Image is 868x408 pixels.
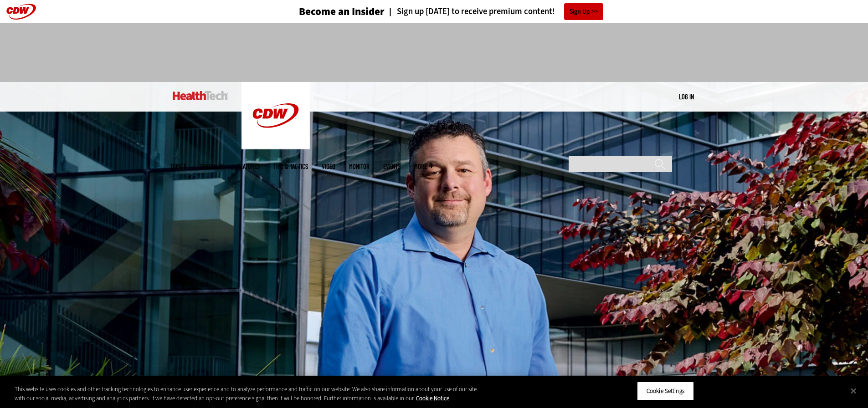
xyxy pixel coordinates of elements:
[173,91,228,100] img: Home
[241,82,310,149] img: Home
[273,163,308,170] a: Tips & Tactics
[265,6,385,17] a: Become an Insider
[637,382,694,401] button: Cookie Settings
[564,3,603,20] a: Sign Up
[15,385,478,403] div: This website uses cookies and other tracking technologies to enhance user experience and to analy...
[414,163,433,170] span: More
[237,163,260,170] a: Features
[679,92,694,101] a: Log in
[349,163,370,170] a: MonITor
[679,92,694,102] div: User menu
[241,142,310,152] a: CDW
[385,7,555,16] a: Sign up [DATE] to receive premium content!
[170,163,186,170] span: Topics
[268,32,600,73] iframe: advertisement
[416,394,449,402] a: More information about your privacy
[299,6,385,17] h3: Become an Insider
[200,163,224,170] span: Specialty
[383,163,401,170] a: Events
[843,381,863,401] button: Close
[322,163,335,170] a: Video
